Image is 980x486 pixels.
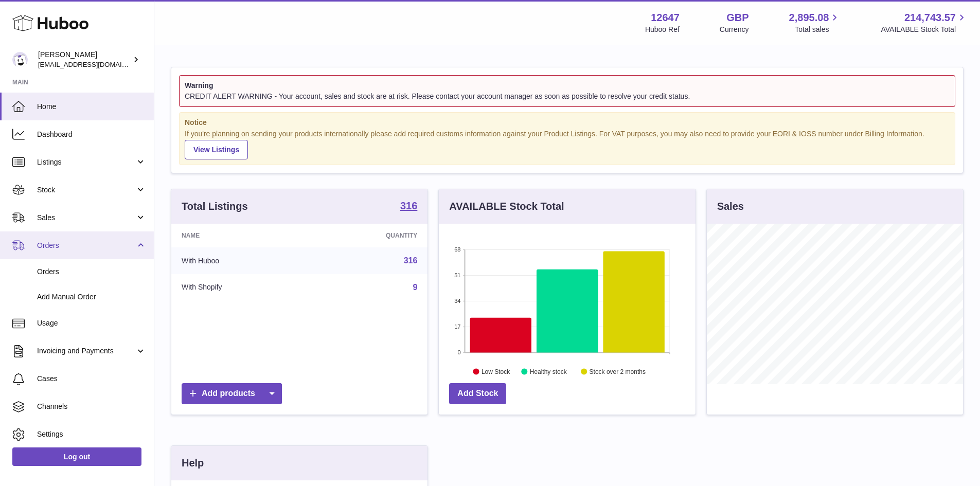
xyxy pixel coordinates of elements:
[458,349,461,355] text: 0
[37,130,146,139] span: Dashboard
[12,447,141,466] a: Log out
[185,81,950,91] strong: Warning
[310,224,428,247] th: Quantity
[795,25,841,34] span: Total sales
[482,368,510,375] text: Low Stock
[881,25,968,34] span: AVAILABLE Stock Total
[185,118,950,128] strong: Notice
[37,185,135,195] span: Stock
[590,368,646,375] text: Stock over 2 months
[530,368,567,375] text: Healthy stock
[455,272,461,278] text: 51
[789,11,829,25] span: 2,895.08
[171,274,310,301] td: With Shopify
[37,102,146,112] span: Home
[182,456,204,470] h3: Help
[182,200,248,213] h3: Total Listings
[185,129,950,160] div: If you're planning on sending your products internationally please add required customs informati...
[720,25,749,34] div: Currency
[904,11,956,25] span: 214,743.57
[645,25,680,34] div: Huboo Ref
[789,11,841,34] a: 2,895.08 Total sales
[38,50,131,69] div: [PERSON_NAME]
[455,323,461,330] text: 17
[726,11,749,25] strong: GBP
[171,224,310,247] th: Name
[185,140,248,159] a: View Listings
[881,11,968,34] a: 214,743.57 AVAILABLE Stock Total
[38,60,151,68] span: [EMAIL_ADDRESS][DOMAIN_NAME]
[37,402,146,411] span: Channels
[413,283,417,292] a: 9
[171,247,310,274] td: With Huboo
[717,200,744,213] h3: Sales
[455,246,461,253] text: 68
[404,256,418,265] a: 316
[37,318,146,328] span: Usage
[185,92,950,101] div: CREDIT ALERT WARNING - Your account, sales and stock are at risk. Please contact your account man...
[37,429,146,439] span: Settings
[37,374,146,384] span: Cases
[37,157,135,167] span: Listings
[37,346,135,356] span: Invoicing and Payments
[37,213,135,223] span: Sales
[400,201,417,213] a: 316
[37,241,135,250] span: Orders
[449,200,564,213] h3: AVAILABLE Stock Total
[449,383,506,404] a: Add Stock
[12,52,28,67] img: internalAdmin-12647@internal.huboo.com
[37,267,146,277] span: Orders
[651,11,680,25] strong: 12647
[455,298,461,304] text: 34
[182,383,282,404] a: Add products
[37,292,146,302] span: Add Manual Order
[400,201,417,211] strong: 316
